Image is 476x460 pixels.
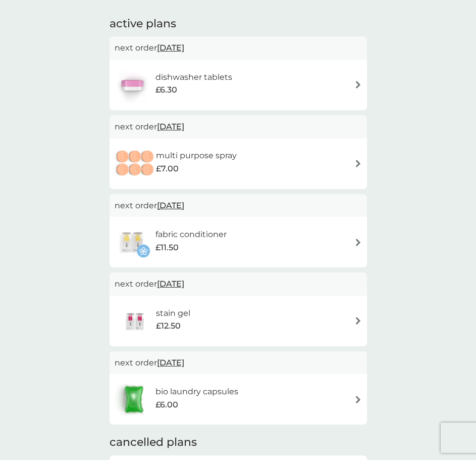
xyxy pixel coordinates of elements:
p: next order [115,356,362,370]
p: next order [115,278,362,291]
span: £7.00 [156,162,179,175]
h6: multi purpose spray [156,149,237,162]
span: [DATE] [157,38,184,58]
span: [DATE] [157,196,184,215]
h6: fabric conditioner [155,228,227,241]
img: dishwasher tablets [115,67,150,103]
span: £6.30 [155,83,177,97]
p: next order [115,120,362,133]
span: £11.50 [155,241,179,254]
img: arrow right [354,396,362,403]
h2: active plans [110,16,367,32]
h2: cancelled plans [110,435,367,450]
img: arrow right [354,81,362,88]
img: arrow right [354,239,362,246]
img: stain gel [115,303,156,339]
span: £12.50 [156,319,181,333]
span: [DATE] [157,353,184,373]
h6: bio laundry capsules [155,385,238,398]
img: arrow right [354,160,362,167]
img: bio laundry capsules [115,382,153,417]
span: £6.00 [155,398,178,411]
img: multi purpose spray [115,146,156,181]
p: next order [115,41,362,55]
img: arrow right [354,317,362,325]
p: next order [115,199,362,212]
span: [DATE] [157,274,184,294]
img: fabric conditioner [115,224,150,260]
span: [DATE] [157,117,184,136]
h6: dishwasher tablets [155,71,232,84]
h6: stain gel [156,307,190,320]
